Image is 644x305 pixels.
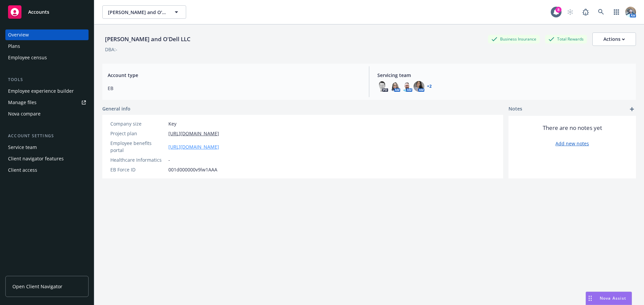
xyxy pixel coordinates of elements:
[8,108,41,119] div: Nova compare
[401,81,412,92] img: photo
[488,35,540,43] div: Business Insurance
[600,295,626,301] span: Nova Assist
[102,5,186,19] button: [PERSON_NAME] and O'Dell LLC
[5,52,89,63] a: Employee census
[8,52,47,63] div: Employee census
[377,72,631,79] span: Servicing team
[108,85,361,92] span: EB
[5,165,89,175] a: Client access
[168,166,217,173] span: 001d000000v9lw1AAA
[5,153,89,164] a: Client navigator features
[555,140,589,147] a: Add new notes
[555,7,561,13] div: 8
[5,97,89,108] a: Manage files
[108,9,166,16] span: [PERSON_NAME] and O'Dell LLC
[628,105,636,113] a: add
[102,35,193,44] div: [PERSON_NAME] and O'Dell LLC
[5,3,89,21] a: Accounts
[579,5,592,19] a: Report a Bug
[592,32,636,46] button: Actions
[508,105,522,113] span: Notes
[110,156,166,163] div: Healthcare Informatics
[414,81,424,92] img: photo
[8,142,37,153] div: Service team
[389,81,400,92] img: photo
[5,86,89,96] a: Employee experience builder
[586,292,594,305] div: Drag to move
[594,5,608,19] a: Search
[110,140,166,154] div: Employee benefits portal
[168,120,176,127] span: Key
[377,81,388,92] img: photo
[168,130,219,137] a: [URL][DOMAIN_NAME]
[545,35,587,43] div: Total Rewards
[8,86,74,96] div: Employee experience builder
[8,97,37,108] div: Manage files
[110,130,166,137] div: Project plan
[5,133,89,139] div: Account settings
[108,72,361,79] span: Account type
[28,9,49,15] span: Accounts
[105,46,117,53] div: DBA: -
[8,41,20,52] div: Plans
[110,120,166,127] div: Company size
[563,5,577,19] a: Start snowing
[610,5,623,19] a: Switch app
[168,143,219,150] a: [URL][DOMAIN_NAME]
[5,76,89,83] div: Tools
[110,166,166,173] div: EB Force ID
[168,156,170,163] span: -
[625,7,636,17] img: photo
[603,33,625,46] div: Actions
[8,165,37,175] div: Client access
[543,124,602,132] span: There are no notes yet
[5,108,89,119] a: Nova compare
[5,29,89,40] a: Overview
[12,283,62,290] span: Open Client Navigator
[8,29,29,40] div: Overview
[427,84,432,88] a: +2
[5,41,89,52] a: Plans
[8,153,64,164] div: Client navigator features
[5,142,89,153] a: Service team
[102,105,130,112] span: General info
[586,292,632,305] button: Nova Assist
